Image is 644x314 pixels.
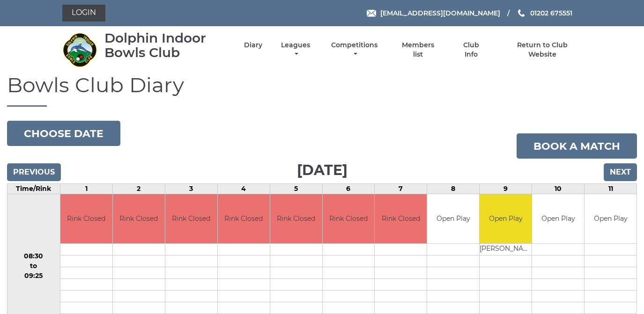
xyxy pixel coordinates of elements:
[380,9,500,17] span: [EMAIL_ADDRESS][DOMAIN_NAME]
[585,184,637,194] td: 11
[244,41,262,50] a: Diary
[104,31,228,60] div: Dolphin Indoor Bowls Club
[396,41,439,59] a: Members list
[480,194,532,243] td: Open Play
[427,184,480,194] td: 8
[165,194,217,243] td: Rink Closed
[427,194,479,243] td: Open Play
[585,194,637,243] td: Open Play
[165,184,217,194] td: 3
[375,194,427,243] td: Rink Closed
[480,184,532,194] td: 9
[517,133,637,159] a: Book a match
[323,194,375,243] td: Rink Closed
[270,184,322,194] td: 5
[517,8,572,18] a: Phone us 01202 675551
[60,194,112,243] td: Rink Closed
[532,184,585,194] td: 10
[7,184,60,194] td: Time/Rink
[62,5,105,22] a: Login
[112,184,165,194] td: 2
[7,163,61,181] input: Previous
[532,194,584,243] td: Open Play
[375,184,427,194] td: 7
[322,184,375,194] td: 6
[7,121,120,146] button: Choose date
[279,41,312,59] a: Leagues
[217,184,270,194] td: 4
[218,194,270,243] td: Rink Closed
[367,8,500,18] a: Email [EMAIL_ADDRESS][DOMAIN_NAME]
[367,10,376,17] img: Email
[530,9,572,17] span: 01202 675551
[329,41,380,59] a: Competitions
[456,41,487,59] a: Club Info
[480,243,532,255] td: [PERSON_NAME]
[62,32,97,67] img: Dolphin Indoor Bowls Club
[270,194,322,243] td: Rink Closed
[7,73,637,107] h1: Bowls Club Diary
[503,41,582,59] a: Return to Club Website
[60,184,112,194] td: 1
[113,194,165,243] td: Rink Closed
[604,163,637,181] input: Next
[518,9,525,17] img: Phone us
